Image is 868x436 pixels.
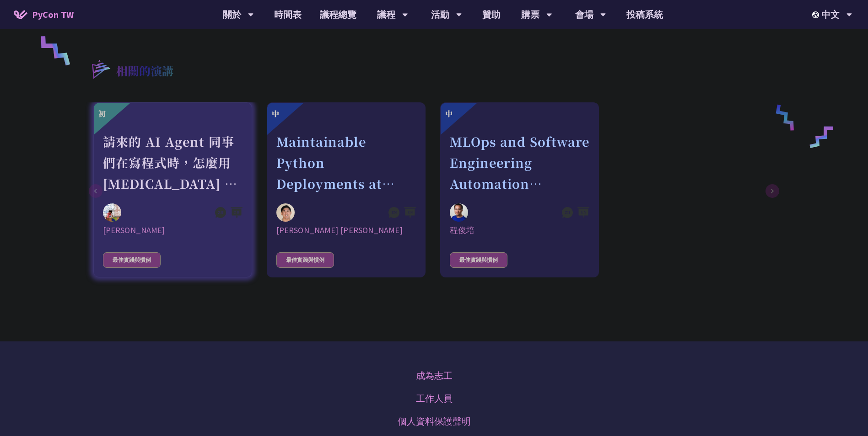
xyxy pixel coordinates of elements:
div: 最佳實踐與慣例 [450,252,507,268]
div: [PERSON_NAME] [PERSON_NAME] [276,225,416,236]
div: 最佳實踐與慣例 [276,252,334,268]
div: Maintainable Python Deployments at Scale: Decoupling Build from Runtime [276,131,416,194]
p: 相關的演講 [116,63,173,81]
div: 請來的 AI Agent 同事們在寫程式時，怎麼用 [MEDICAL_DATA] 去除各種幻想與盲點 [103,131,243,194]
a: 個人資料保護聲明 [398,415,471,428]
img: 程俊培 [450,203,468,222]
img: Keith Yang [103,203,121,222]
a: 成為志工 [416,369,453,383]
a: PyCon TW [5,3,83,26]
a: 中 MLOps and Software Engineering Automation Challenges in Production 程俊培 程俊培 最佳實踐與慣例 [440,102,599,277]
a: 工作人員 [416,392,453,405]
div: [PERSON_NAME] [103,225,243,236]
img: Locale Icon [812,11,821,18]
div: 中 [445,108,453,119]
img: r3.8d01567.svg [78,47,123,91]
div: 初 [98,108,106,119]
img: Home icon of PyCon TW 2025 [14,10,27,19]
img: Justin Lee [276,203,295,222]
a: 初 請來的 AI Agent 同事們在寫程式時，怎麼用 [MEDICAL_DATA] 去除各種幻想與盲點 Keith Yang [PERSON_NAME] 最佳實踐與慣例 [93,102,252,277]
span: PyCon TW [32,8,74,21]
div: 程俊培 [450,225,589,236]
a: 中 Maintainable Python Deployments at Scale: Decoupling Build from Runtime Justin Lee [PERSON_NAME... [267,102,426,277]
div: MLOps and Software Engineering Automation Challenges in Production [450,131,589,194]
div: 中 [272,108,279,119]
div: 最佳實踐與慣例 [103,252,161,268]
